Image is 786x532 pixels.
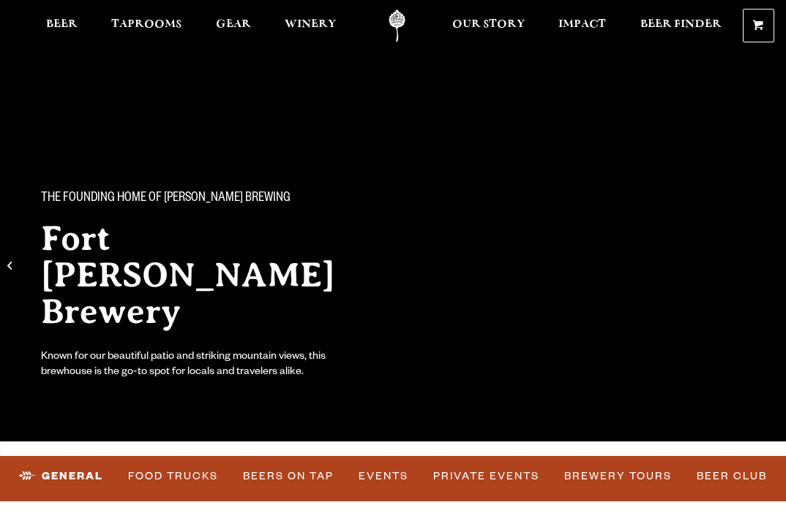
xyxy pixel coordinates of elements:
[275,9,345,42] a: Winery
[41,350,357,381] div: Known for our beautiful patio and striking mountain views, this brewhouse is the go-to spot for l...
[237,460,340,493] a: Beers on Tap
[37,9,87,42] a: Beer
[102,9,191,42] a: Taprooms
[549,9,615,42] a: Impact
[216,18,251,30] span: Gear
[631,9,731,42] a: Beer Finder
[558,460,678,493] a: Brewery Tours
[452,18,525,30] span: Our Story
[558,18,606,30] span: Impact
[691,460,773,493] a: Beer Club
[370,9,424,42] a: Odell Home
[13,460,109,493] a: General
[443,9,534,42] a: Our Story
[41,220,357,330] h2: Fort [PERSON_NAME] Brewery
[206,9,261,42] a: Gear
[111,18,181,30] span: Taprooms
[41,189,291,208] span: The Founding Home of [PERSON_NAME] Brewing
[46,18,78,30] span: Beer
[285,18,336,30] span: Winery
[122,460,224,493] a: Food Trucks
[353,460,414,493] a: Events
[427,460,545,493] a: Private Events
[640,18,722,30] span: Beer Finder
